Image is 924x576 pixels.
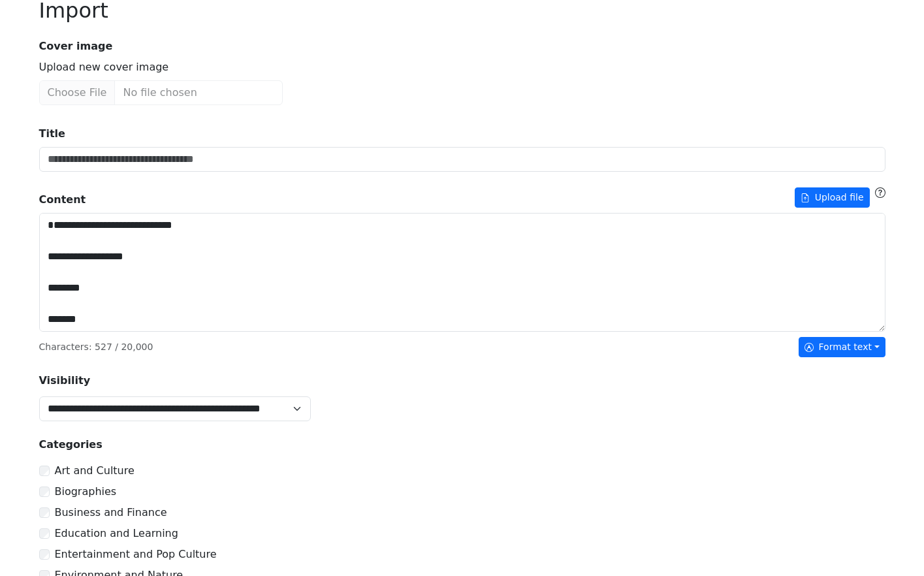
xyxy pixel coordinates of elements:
strong: Visibility [39,374,91,387]
strong: Title [39,127,65,140]
span: 527 [95,342,112,352]
strong: Categories [39,438,103,451]
button: Format text [799,337,885,357]
button: Content [795,187,870,208]
strong: Cover image [31,39,893,54]
label: Upload new cover image [39,59,169,75]
strong: Content [39,192,86,208]
p: Characters : / 20,000 [39,340,153,354]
